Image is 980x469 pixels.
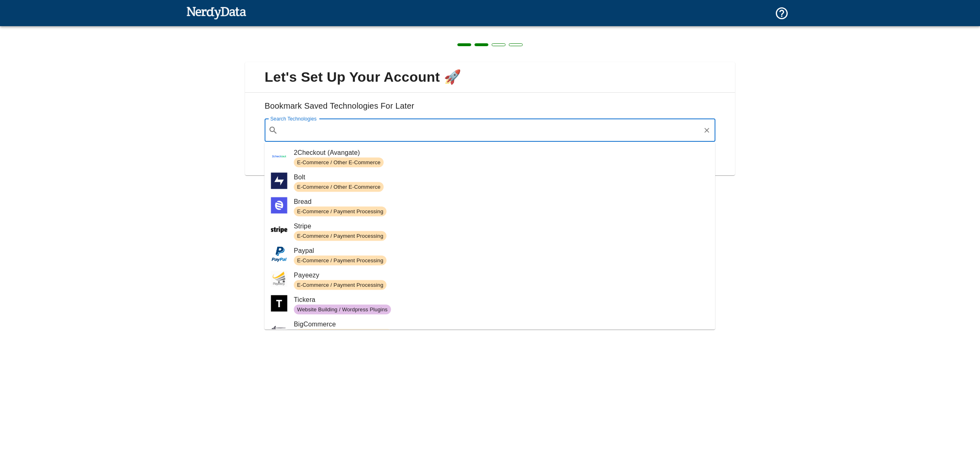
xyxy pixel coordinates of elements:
[294,221,709,231] span: Stripe
[270,115,316,122] label: Search Technologies
[294,208,387,215] span: E-Commerce / Payment Processing
[294,257,387,264] span: E-Commerce / Payment Processing
[252,69,728,86] span: Let's Set Up Your Account 🚀
[294,148,709,158] span: 2Checkout (Avangate)
[294,172,709,182] span: Bolt
[294,197,709,207] span: Bread
[252,99,728,119] h6: Bookmark Saved Technologies For Later
[294,270,709,280] span: Payeezy
[186,4,246,21] img: NerdyData.com
[294,183,384,191] span: E-Commerce / Other E-Commerce
[294,159,384,166] span: E-Commerce / Other E-Commerce
[294,281,387,289] span: E-Commerce / Payment Processing
[701,125,713,136] button: Clear
[770,1,794,25] button: Support and Documentation
[294,306,391,313] span: Website Building / Wordpress Plugins
[294,295,709,305] span: Tickera
[294,232,387,240] span: E-Commerce / Payment Processing
[294,246,709,256] span: Paypal
[294,319,709,329] span: BigCommerce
